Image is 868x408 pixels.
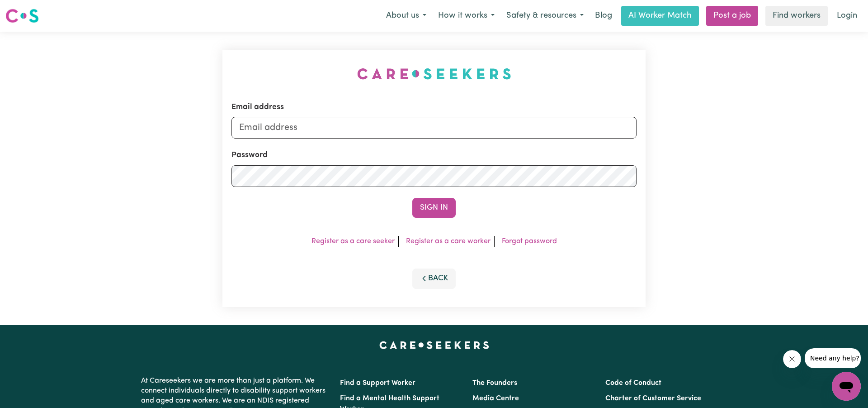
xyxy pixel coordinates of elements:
a: The Founders [472,379,517,387]
a: Find workers [765,6,828,26]
a: Careseekers home page [379,341,489,349]
label: Password [231,149,268,161]
a: Login [831,6,863,26]
a: Forgot password [502,238,557,245]
iframe: Message from company [805,348,861,368]
a: Code of Conduct [605,379,661,387]
a: Media Centre [472,395,519,402]
input: Email address [231,117,637,139]
label: Email address [231,101,284,113]
a: Post a job [706,6,758,26]
a: Charter of Customer Service [605,395,701,402]
iframe: Close message [783,350,801,368]
a: Register as a care seeker [311,238,395,245]
button: Back [412,269,456,288]
iframe: Button to launch messaging window [832,372,861,401]
a: Find a Support Worker [340,379,415,387]
img: Careseekers logo [5,8,39,24]
a: Careseekers logo [5,5,39,26]
a: Register as a care worker [406,238,491,245]
a: Blog [590,6,618,26]
button: Safety & resources [500,6,590,25]
a: AI Worker Match [621,6,699,26]
button: How it works [432,6,500,25]
button: About us [380,6,432,25]
button: Sign In [412,198,456,218]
